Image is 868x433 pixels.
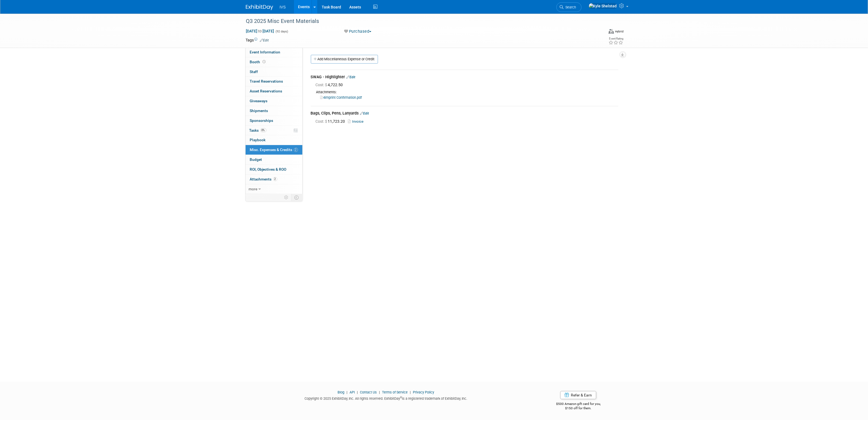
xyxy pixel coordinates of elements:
div: $500 Amazon gift card for you, [534,398,622,411]
span: 2 [294,148,298,152]
a: Tasks0% [246,126,302,135]
span: | [408,390,412,394]
span: 11,723.20 [316,119,347,124]
a: more [246,184,302,194]
a: Add Miscellaneous Expense or Credit [311,55,378,64]
a: Asset Reservations [246,86,302,96]
span: Booth [250,60,267,64]
a: Attachments2 [246,175,302,184]
td: Personalize Event Tab Strip [282,194,291,201]
span: Giveaways [250,99,268,103]
span: Attachments [250,177,277,181]
span: Tasks [249,128,266,133]
a: Booth [246,57,302,67]
div: Bags, Clips, Pens, Lanyards [311,110,618,117]
div: SWAG - Highlighter [311,74,618,81]
a: Playbook [246,135,302,145]
span: Event Information [250,50,281,54]
div: Event Format [609,28,624,34]
img: Format-Hybrid.png [609,29,614,34]
a: Travel Reservations [246,77,302,86]
span: to [258,29,263,33]
a: Giveaways [246,96,302,106]
div: Attachments: [311,90,618,95]
div: Copyright © 2025 ExhibitDay, Inc. All rights reserved. ExhibitDay is a registered trademark of Ex... [246,395,526,401]
span: Booth not reserved yet [262,60,267,64]
span: | [356,390,359,394]
span: 0% [260,128,266,132]
span: more [249,187,258,191]
a: Edit [360,112,369,115]
a: Privacy Policy [413,390,434,394]
a: Refer & Earn [560,391,596,399]
a: ROI, Objectives & ROO [246,165,302,174]
td: Toggle Event Tabs [291,194,302,201]
a: Edit [347,75,356,79]
a: API [350,390,355,394]
span: Misc. Expenses & Credits [250,148,298,152]
span: Playbook [250,138,266,142]
a: Budget [246,155,302,164]
span: Staff [250,70,258,74]
div: Event Rating [609,37,623,40]
img: ExhibitDay [246,5,273,10]
a: Event Information [246,47,302,57]
a: Terms of Service [382,390,408,394]
span: Travel Reservations [250,79,283,83]
sup: ® [400,396,402,399]
div: Hybrid [615,29,624,34]
span: Search [564,5,576,9]
div: Q3 2025 Misc Event Materials [244,16,592,26]
span: | [345,390,349,394]
img: Kyle Shelstad [589,3,617,9]
span: Asset Reservations [250,89,282,93]
a: Contact Us [360,390,377,394]
div: $150 off for them. [534,406,622,411]
a: Sponsorships [246,116,302,125]
span: | [378,390,381,394]
span: Shipments [250,109,268,113]
span: 2 [273,177,277,181]
a: Shipments [246,106,302,116]
span: (92 days) [275,30,288,33]
span: Cost: $ [316,83,328,87]
span: Cost: $ [316,119,328,124]
span: 4,722.50 [316,83,345,87]
span: Budget [250,157,262,162]
button: Purchased [342,29,374,34]
a: Staff [246,67,302,77]
a: 4imprint Confirmation.pdf [320,95,362,100]
span: IVS [280,5,286,9]
span: [DATE] [DATE] [246,29,275,34]
span: ROI, Objectives & ROO [250,167,287,172]
a: Blog [338,390,344,394]
a: Invoice [348,119,366,124]
div: Event Format [568,28,624,37]
a: Edit [260,38,269,42]
td: Tags [246,37,269,43]
a: Search [556,2,581,12]
a: Misc. Expenses & Credits2 [246,145,302,155]
span: Sponsorships [250,118,273,123]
